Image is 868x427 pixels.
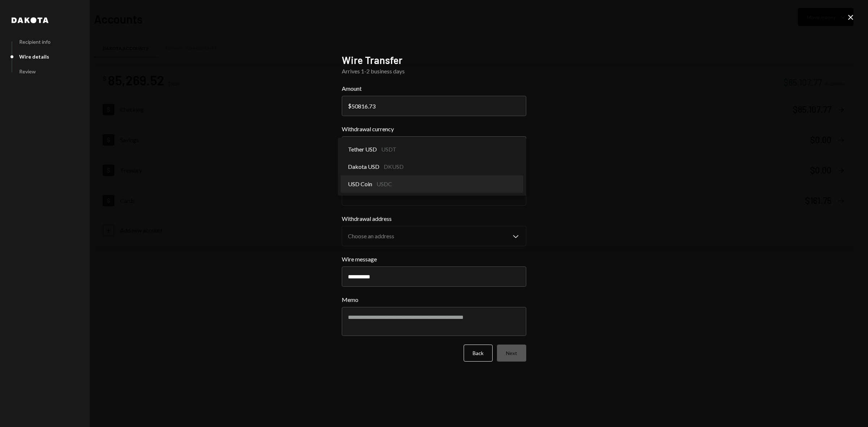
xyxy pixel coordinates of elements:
button: Withdrawal currency [342,136,526,157]
span: USD Coin [348,180,372,188]
div: $ [348,102,352,109]
div: Recipient info [19,39,51,45]
label: Withdrawal currency [342,125,526,133]
label: Memo [342,295,526,304]
div: DKUSD [384,162,404,171]
h2: Wire Transfer [342,53,526,67]
button: Back [464,345,493,362]
span: Dakota USD [348,162,379,171]
div: Wire details [19,54,49,60]
div: USDC [376,180,392,188]
label: Amount [342,84,526,93]
div: Arrives 1-2 business days [342,67,526,76]
div: Review [19,68,36,74]
label: Withdrawal address [342,214,526,223]
label: Wire message [342,255,526,264]
input: 0.00 [342,96,526,116]
div: USDT [381,145,396,154]
button: Withdrawal address [342,226,526,246]
span: Tether USD [348,145,377,154]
